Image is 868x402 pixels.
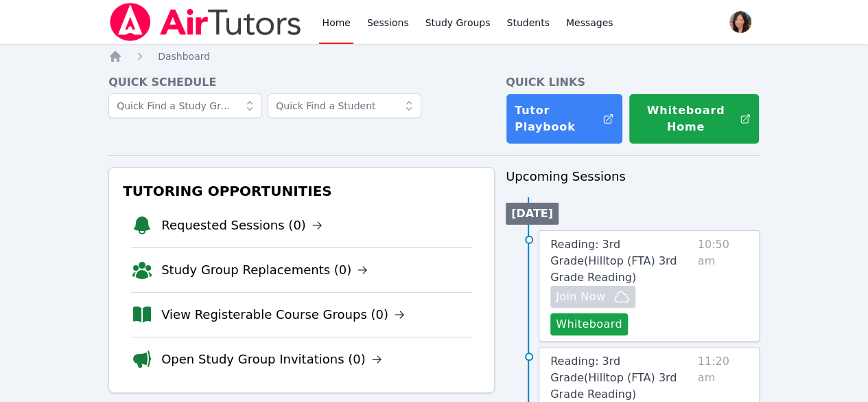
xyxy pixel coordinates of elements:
[161,305,405,324] a: View Registerable Course Groups (0)
[108,3,303,41] img: Air Tutors
[268,93,421,118] input: Quick Find a Student
[506,203,559,225] li: [DATE]
[506,74,760,91] h4: Quick Links
[698,236,748,335] span: 10:50 am
[108,93,262,118] input: Quick Find a Study Group
[550,238,677,284] span: Reading: 3rd Grade ( Hilltop (FTA) 3rd Grade Reading )
[108,74,495,91] h4: Quick Schedule
[158,51,210,62] span: Dashboard
[161,350,382,369] a: Open Study Group Invitations (0)
[108,49,760,63] nav: Breadcrumb
[161,216,322,235] a: Requested Sessions (0)
[506,167,760,186] h3: Upcoming Sessions
[550,313,628,335] button: Whiteboard
[120,179,483,203] h3: Tutoring Opportunities
[556,289,605,305] span: Join Now
[506,93,623,144] a: Tutor Playbook
[566,16,613,30] span: Messages
[550,236,692,286] a: Reading: 3rd Grade(Hilltop (FTA) 3rd Grade Reading)
[629,93,760,144] button: Whiteboard Home
[161,260,368,280] a: Study Group Replacements (0)
[158,49,210,63] a: Dashboard
[550,286,635,308] button: Join Now
[550,355,677,401] span: Reading: 3rd Grade ( Hilltop (FTA) 3rd Grade Reading )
